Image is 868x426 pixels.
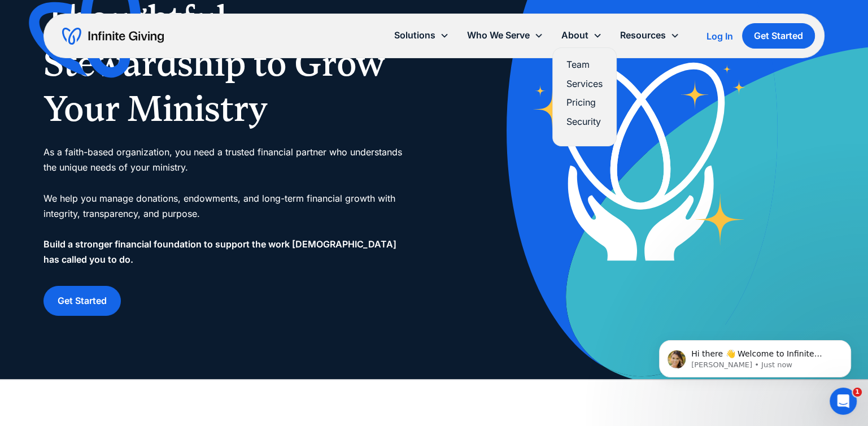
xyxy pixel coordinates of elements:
div: About [552,23,611,47]
a: home [62,27,164,45]
strong: Build a stronger financial foundation to support the work [DEMOGRAPHIC_DATA] has called you to do. [43,238,396,265]
div: Log In [706,32,733,41]
iframe: Intercom live chat [830,388,857,415]
div: As a faith-based organization, you need a trusted financial partner who understands the unique ne... [43,145,412,268]
div: Who We Serve [467,28,530,43]
a: Services [566,76,603,92]
div: Who We Serve [458,23,552,47]
iframe: Intercom notifications message [642,316,868,395]
div: Solutions [385,23,458,47]
a: Security [566,114,603,129]
nav: About [552,47,617,146]
div: Resources [611,23,688,47]
a: Get Started [43,286,121,316]
div: Solutions [394,28,435,43]
div: Resources [620,28,666,43]
span: 1 [853,388,862,397]
img: nonprofit donation platform for faith-based organizations and ministries [524,38,758,273]
a: Log In [706,29,733,43]
a: Get Started [742,23,815,49]
a: Team [566,57,603,72]
a: Pricing [566,95,603,110]
div: About [561,28,588,43]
